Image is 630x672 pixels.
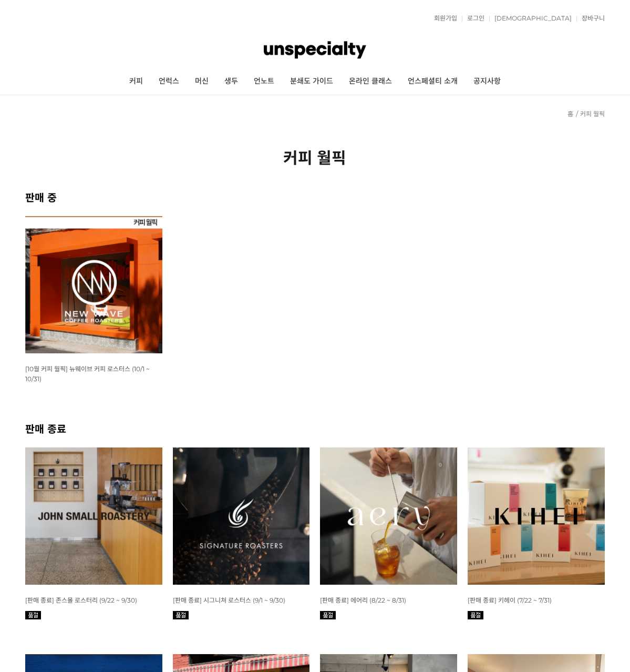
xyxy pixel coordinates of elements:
[320,596,406,604] a: [판매 종료] 에어리 (8/22 ~ 8/31)
[173,611,189,619] img: 품절
[468,611,483,619] img: 품절
[580,110,605,118] a: 커피 월픽
[489,15,572,22] a: [DEMOGRAPHIC_DATA]
[25,365,150,383] span: [10월 커피 월픽] 뉴웨이브 커피 로스터스 (10/1 ~ 10/31)
[567,110,573,118] a: 홈
[320,596,406,604] span: [판매 종료] 에어리 (8/22 ~ 8/31)
[216,68,246,95] a: 생두
[576,15,605,22] a: 장바구니
[320,447,457,585] img: 8월 커피 스몰 월픽 에어리
[25,216,162,353] img: [10월 커피 월픽] 뉴웨이브 커피 로스터스 (10/1 ~ 10/31)
[264,34,366,66] img: 언스페셜티 몰
[187,68,216,95] a: 머신
[25,596,137,604] a: [판매 종료] 존스몰 로스터리 (9/22 ~ 9/30)
[25,611,41,619] img: 품절
[468,447,605,585] img: 7월 커피 스몰 월픽 키헤이
[462,15,484,22] a: 로그인
[25,145,605,168] h2: 커피 월픽
[151,68,187,95] a: 언럭스
[282,68,341,95] a: 분쇄도 가이드
[25,189,605,205] h2: 판매 중
[246,68,282,95] a: 언노트
[320,611,336,619] img: 품절
[25,447,162,585] img: [판매 종료] 존스몰 로스터리 (9/22 ~ 9/30)
[400,68,466,95] a: 언스페셜티 소개
[25,421,605,436] h2: 판매 종료
[341,68,400,95] a: 온라인 클래스
[25,364,150,383] a: [10월 커피 월픽] 뉴웨이브 커피 로스터스 (10/1 ~ 10/31)
[466,68,509,95] a: 공지사항
[173,596,285,604] a: [판매 종료] 시그니쳐 로스터스 (9/1 ~ 9/30)
[468,596,552,604] a: [판매 종료] 키헤이 (7/22 ~ 7/31)
[121,68,151,95] a: 커피
[25,596,137,604] span: [판매 종료] 존스몰 로스터리 (9/22 ~ 9/30)
[468,596,552,604] span: [판매 종료] 키헤이 (7/22 ~ 7/31)
[173,596,285,604] span: [판매 종료] 시그니쳐 로스터스 (9/1 ~ 9/30)
[173,447,310,585] img: [판매 종료] 시그니쳐 로스터스 (9/1 ~ 9/30)
[429,15,457,22] a: 회원가입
